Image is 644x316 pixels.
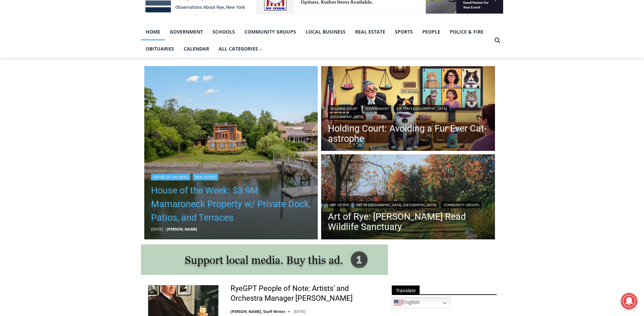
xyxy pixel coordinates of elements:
a: House of the Week [151,174,190,180]
a: House of the Week: $3.9M Mamaroneck Property w/ Private Dock, Patios, and Terraces [151,184,311,224]
a: Intern @ [DOMAIN_NAME] [163,66,329,84]
span: – [165,226,167,232]
a: Community Groups [240,23,301,40]
div: "I learned about the history of a place I’d honestly never considered even as a resident of [GEOG... [171,0,321,66]
h4: Book [PERSON_NAME]'s Good Humor for Your Event [207,7,236,26]
a: People [418,23,445,40]
a: [US_STATE][GEOGRAPHIC_DATA] [394,105,449,112]
button: View Search Form [491,34,503,46]
span: Translate [392,285,420,295]
time: [DATE] [151,226,163,232]
a: Government [363,105,391,112]
a: Read More House of the Week: $3.9M Mamaroneck Property w/ Private Dock, Patios, and Terraces [144,66,318,240]
a: Holding Court [328,105,360,112]
a: Police & Fire [445,23,488,40]
a: Art of Rye: [PERSON_NAME] Read Wildlife Sanctuary [328,212,488,232]
a: Community Groups [441,201,481,208]
a: Real Estate [350,23,390,40]
a: Book [PERSON_NAME]'s Good Humor for Your Event [202,2,245,31]
span: Intern @ [DOMAIN_NAME] [178,67,315,83]
a: Art of Rye [328,201,351,208]
a: [PERSON_NAME] [167,226,197,232]
div: | | | [328,104,488,120]
div: Located at [STREET_ADDRESS][PERSON_NAME] [70,42,100,81]
a: Real Estate [193,174,218,180]
img: 1160 Greacen Point Road, Mamaroneck [144,66,318,240]
div: Individually Wrapped Items. Dairy, Gluten & Nut Free Options. Kosher Items Available. [44,9,168,22]
a: [GEOGRAPHIC_DATA] [328,113,366,120]
a: Obituaries [141,40,179,57]
img: support local media, buy this ad [141,244,388,275]
nav: Primary Navigation [141,23,491,58]
img: (PHOTO: Edith G. Read Wildlife Sanctuary (Acrylic 12x24). Trail along Playland Lake. By Elizabeth... [321,154,495,241]
a: Schools [208,23,240,40]
span: Open Tues. - Sun. [PHONE_NUMBER] [2,70,67,96]
img: en [394,299,402,307]
div: | | [328,200,488,208]
a: Art in [GEOGRAPHIC_DATA], [GEOGRAPHIC_DATA] [354,201,439,208]
a: [PERSON_NAME], Staff Writer [231,309,286,314]
a: Sports [390,23,418,40]
a: Home [141,23,165,40]
a: Calendar [179,40,214,57]
a: Read More Holding Court: Avoiding a Fur Ever Cat-astrophe [321,66,495,153]
div: | [151,172,311,180]
a: Holding Court: Avoiding a Fur Ever Cat-astrophe [328,123,488,144]
img: DALLE 2025-08-10 Holding Court - humorous cat custody trial [321,66,495,153]
a: Open Tues. - Sun. [PHONE_NUMBER] [0,68,68,84]
button: Child menu of All Categories [214,40,268,57]
time: [DATE] [294,309,306,314]
a: Read More Art of Rye: Edith G. Read Wildlife Sanctuary [321,154,495,241]
a: Government [165,23,208,40]
a: Local Business [301,23,350,40]
a: RyeGPT People of Note: Artists’ and Orchestra Manager [PERSON_NAME] [231,284,380,303]
a: English [392,297,450,308]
